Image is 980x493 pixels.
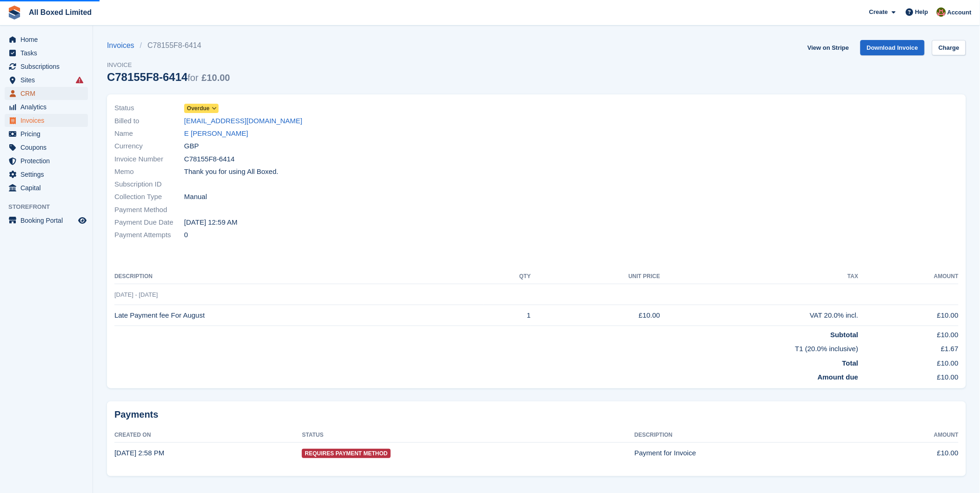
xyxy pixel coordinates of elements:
a: Overdue [184,103,219,113]
div: C78155F8-6414 [107,71,230,83]
span: Requires Payment Method [302,449,390,458]
span: CRM [20,87,76,100]
span: Memo [114,167,184,177]
span: Subscriptions [20,60,76,73]
td: 1 [484,305,531,326]
nav: breadcrumbs [107,40,230,51]
a: Invoices [107,40,140,51]
span: for [187,73,198,83]
a: menu [5,47,88,60]
a: menu [5,87,88,100]
span: C78155F8-6414 [184,154,234,165]
a: E [PERSON_NAME] [184,128,248,139]
td: £10.00 [859,354,959,369]
span: Payment Attempts [114,230,184,240]
td: £10.00 [531,305,660,326]
a: menu [5,181,88,194]
span: GBP [184,141,199,152]
span: Storefront [8,202,93,212]
span: £10.00 [201,73,230,83]
th: Description [114,269,484,284]
strong: Subtotal [831,331,859,339]
a: menu [5,73,88,87]
td: Late Payment fee For August [114,305,484,326]
span: Name [114,128,184,139]
span: Currency [114,141,184,152]
a: menu [5,100,88,113]
span: Capital [20,181,76,194]
a: View on Stripe [804,40,853,55]
span: Booking Portal [20,214,76,227]
a: menu [5,168,88,181]
span: Tasks [20,47,76,60]
span: Subscription ID [114,179,184,190]
a: All Boxed Limited [25,5,95,20]
span: Analytics [20,100,76,113]
span: Settings [20,168,76,181]
td: Payment for Invoice [634,443,867,463]
a: Download Invoice [860,40,925,55]
strong: Total [842,359,859,367]
span: Billed to [114,116,184,127]
th: Status [302,428,634,443]
td: T1 (20.0% inclusive) [114,340,859,354]
span: Coupons [20,141,76,154]
time: 2025-09-08 23:59:59 UTC [184,217,238,228]
a: menu [5,154,88,167]
time: 2025-09-08 13:58:41 UTC [114,449,164,457]
span: Account [947,8,972,17]
span: Status [114,103,184,113]
span: Create [869,7,888,17]
span: Invoices [20,114,76,127]
span: Invoice [107,60,230,70]
span: Sites [20,73,76,87]
img: stora-icon-8386f47178a22dfd0bd8f6a31ec36ba5ce8667c1dd55bd0f319d3a0aa187defe.svg [7,6,21,20]
td: £10.00 [867,443,959,463]
a: Preview store [77,215,88,226]
td: £10.00 [859,368,959,383]
h2: Payments [114,409,959,420]
a: menu [5,214,88,227]
th: Tax [660,269,858,284]
th: Amount [859,269,959,284]
td: £1.67 [859,340,959,354]
div: VAT 20.0% incl. [660,310,858,321]
img: Sharon Hawkins [937,7,946,17]
th: QTY [484,269,531,284]
span: Help [915,7,928,17]
a: menu [5,141,88,154]
th: Amount [867,428,959,443]
a: menu [5,114,88,127]
span: Payment Method [114,205,184,215]
th: Created On [114,428,302,443]
i: Smart entry sync failures have occurred [76,76,83,84]
td: £10.00 [859,326,959,340]
td: £10.00 [859,305,959,326]
span: Collection Type [114,192,184,202]
span: [DATE] - [DATE] [114,291,158,298]
th: Description [634,428,867,443]
span: Protection [20,154,76,167]
a: Charge [932,40,966,55]
span: Invoice Number [114,154,184,165]
span: Thank you for using All Boxed. [184,167,279,177]
span: Payment Due Date [114,217,184,228]
strong: Amount due [818,373,859,381]
a: menu [5,127,88,140]
span: Overdue [187,104,210,113]
span: 0 [184,230,188,240]
a: [EMAIL_ADDRESS][DOMAIN_NAME] [184,116,302,127]
th: Unit Price [531,269,660,284]
span: Manual [184,192,207,202]
a: menu [5,33,88,46]
a: menu [5,60,88,73]
span: Pricing [20,127,76,140]
span: Home [20,33,76,46]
